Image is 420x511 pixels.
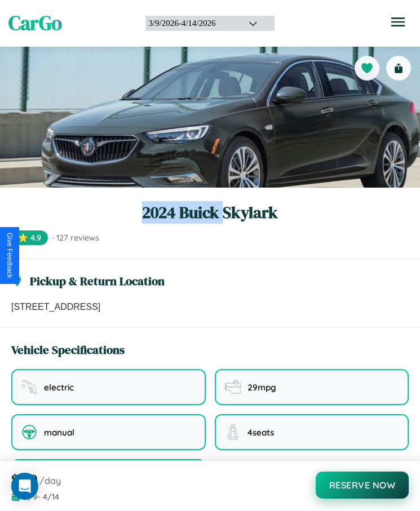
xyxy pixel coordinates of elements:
[44,427,74,438] span: manual
[8,10,62,37] span: CarGo
[52,233,99,243] span: · 127 reviews
[316,472,409,499] button: Reserve Now
[6,233,14,278] div: Give Feedback
[11,300,409,314] p: [STREET_ADDRESS]
[11,230,48,245] span: ⭐ 4.9
[24,492,59,502] span: 3 / 9 - 4 / 14
[247,382,276,393] span: 29 mpg
[225,379,241,395] img: fuel efficiency
[30,273,165,289] h3: Pickup & Return Location
[21,379,37,395] img: fuel type
[247,427,274,438] span: 4 seats
[11,201,409,224] h1: 2024 Buick Skylark
[148,19,235,28] div: 3 / 9 / 2026 - 4 / 14 / 2026
[11,473,38,500] div: Open Intercom Messenger
[11,341,125,358] h3: Vehicle Specifications
[11,470,37,488] span: $ 120
[39,475,61,486] span: /day
[44,382,74,393] span: electric
[225,424,241,440] img: seating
